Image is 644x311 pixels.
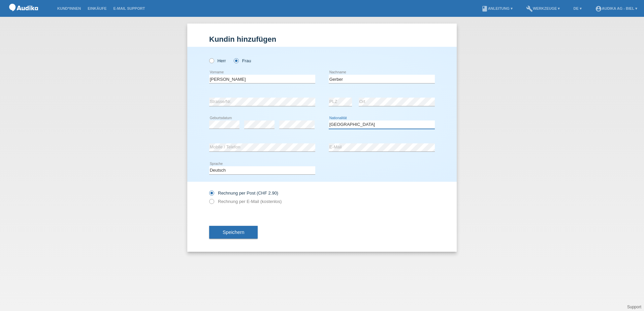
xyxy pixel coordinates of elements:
input: Frau [234,58,238,63]
label: Frau [234,58,251,63]
a: Kund*innen [54,6,84,10]
label: Herr [209,58,226,63]
button: Speichern [209,226,258,239]
i: book [481,5,488,12]
a: DE ▾ [570,6,585,10]
a: bookAnleitung ▾ [478,6,516,10]
input: Rechnung per E-Mail (kostenlos) [209,199,214,207]
i: account_circle [595,5,602,12]
a: buildWerkzeuge ▾ [523,6,563,10]
h1: Kundin hinzufügen [209,35,435,43]
a: POS — MF Group [7,13,40,18]
a: account_circleAudika AG - Biel ▾ [592,6,641,10]
a: Support [627,305,641,309]
a: E-Mail Support [110,6,149,10]
label: Rechnung per Post (CHF 2.90) [209,191,278,196]
label: Rechnung per E-Mail (kostenlos) [209,199,282,204]
span: Speichern [223,230,244,235]
a: Einkäufe [84,6,110,10]
i: build [526,5,533,12]
input: Rechnung per Post (CHF 2.90) [209,191,214,199]
input: Herr [209,58,214,63]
